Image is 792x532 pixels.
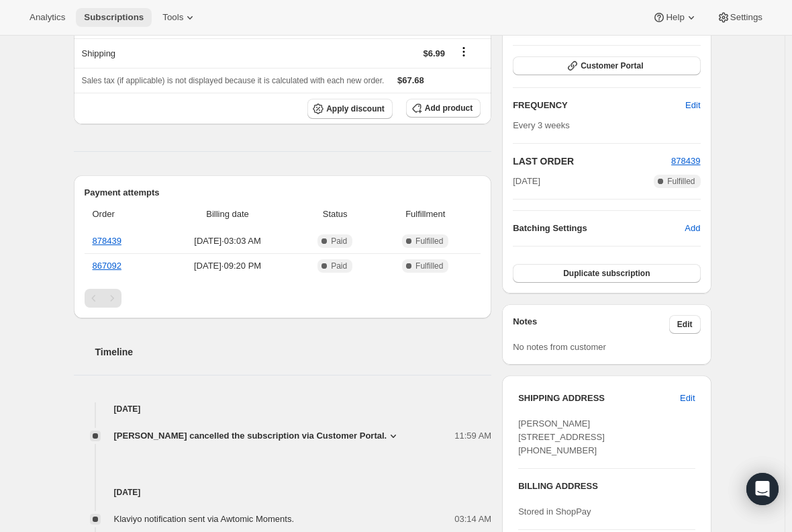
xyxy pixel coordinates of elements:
[415,236,443,247] span: Fulfilled
[82,76,385,85] span: Sales tax (if applicable) is not displayed because it is calculated with each new order.
[114,429,401,443] button: [PERSON_NAME] cancelled the subscription via Customer Portal.
[518,480,695,493] h3: BILLING ADDRESS
[307,99,393,119] button: Apply discount
[76,8,152,27] button: Subscriptions
[513,264,700,283] button: Duplicate subscription
[163,234,292,248] span: [DATE] · 03:03 AM
[667,176,695,187] span: Fulfilled
[454,513,491,526] span: 03:14 AM
[114,429,387,443] span: [PERSON_NAME] cancelled the subscription via Customer Portal.
[513,222,685,235] h6: Batching Settings
[163,259,292,273] span: [DATE] · 09:20 PM
[85,199,160,229] th: Order
[21,8,73,27] button: Analytics
[669,315,701,334] button: Edit
[709,8,771,27] button: Settings
[397,75,424,85] span: $67.68
[518,418,605,455] span: [PERSON_NAME] [STREET_ADDRESS] [PHONE_NUMBER]
[513,99,685,112] h2: FREQUENCY
[671,156,700,166] a: 878439
[666,12,684,23] span: Help
[685,222,700,235] span: Add
[518,506,591,517] span: Stored in ShopPay
[300,208,370,221] span: Status
[95,345,492,359] h2: Timeline
[513,315,669,334] h3: Notes
[74,402,492,416] h4: [DATE]
[93,261,121,271] a: 867092
[677,319,693,330] span: Edit
[415,261,443,271] span: Fulfilled
[162,12,183,23] span: Tools
[671,154,700,168] button: 878439
[677,95,708,116] button: Edit
[74,486,492,499] h4: [DATE]
[114,514,295,524] span: Klaviyo notification sent via Awtomic Moments.
[677,218,708,239] button: Add
[85,289,481,308] nav: Pagination
[644,8,705,27] button: Help
[454,429,491,443] span: 11:59 AM
[406,99,481,118] button: Add product
[84,12,144,23] span: Subscriptions
[518,392,680,405] h3: SHIPPING ADDRESS
[331,261,347,271] span: Paid
[378,208,473,221] span: Fulfillment
[453,44,475,59] button: Shipping actions
[746,473,779,505] div: Open Intercom Messenger
[730,12,762,23] span: Settings
[513,56,700,75] button: Customer Portal
[425,103,473,114] span: Add product
[513,154,671,168] h2: LAST ORDER
[93,236,121,246] a: 878439
[672,388,703,409] button: Edit
[154,8,205,27] button: Tools
[423,48,445,58] span: $6.99
[563,268,650,279] span: Duplicate subscription
[685,99,700,112] span: Edit
[513,342,606,352] span: No notes from customer
[331,236,347,247] span: Paid
[74,38,276,68] th: Shipping
[513,175,540,188] span: [DATE]
[581,60,643,71] span: Customer Portal
[680,392,695,405] span: Edit
[85,186,481,199] h2: Payment attempts
[326,103,385,114] span: Apply discount
[30,12,65,23] span: Analytics
[513,120,570,130] span: Every 3 weeks
[163,208,292,221] span: Billing date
